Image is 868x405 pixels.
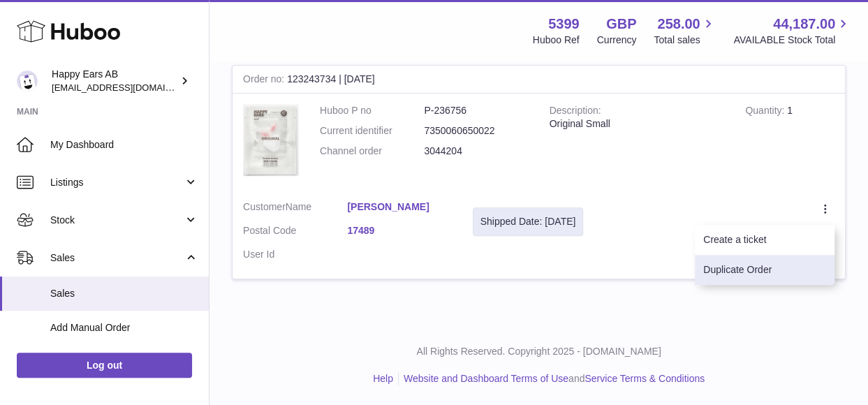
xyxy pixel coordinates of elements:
strong: 5399 [548,15,580,34]
span: Stock [50,214,184,227]
div: 123243734 | [DATE] [233,66,845,94]
span: My Dashboard [50,138,198,152]
a: [PERSON_NAME] [347,200,451,214]
dt: Current identifier [320,124,424,138]
dt: Postal Code [243,224,347,241]
div: Shipped Date: [DATE] [480,215,576,228]
strong: GBP [606,15,636,34]
div: Original Small [550,117,725,131]
span: Total sales [654,34,716,47]
dt: Channel order [320,145,424,158]
div: Huboo Ref [533,34,580,47]
span: 44,187.00 [773,15,835,34]
strong: Description [550,105,601,119]
span: Sales [50,287,198,300]
span: [EMAIL_ADDRESS][DOMAIN_NAME] [52,82,205,93]
a: Help [373,373,393,384]
a: Log out [17,353,192,378]
li: and [399,372,705,385]
span: AVAILABLE Stock Total [733,34,851,47]
span: Listings [50,176,184,189]
div: Happy Ears AB [52,68,177,94]
a: Website and Dashboard Terms of Use [404,373,568,384]
a: 44,187.00 AVAILABLE Stock Total [733,15,851,47]
img: 53991712582197.png [243,104,299,176]
dd: 7350060650022 [424,124,528,138]
p: All Rights Reserved. Copyright 2025 - [DOMAIN_NAME] [221,345,857,358]
li: Duplicate Order [695,255,834,285]
a: 17489 [347,224,451,237]
span: Add Manual Order [50,321,198,334]
a: 258.00 Total sales [654,15,716,47]
dt: Huboo P no [320,104,424,117]
dt: User Id [243,248,347,261]
dd: P-236756 [424,104,528,117]
span: Sales [50,251,184,265]
strong: Quantity [745,105,787,119]
span: Customer [243,201,286,212]
span: 258.00 [657,15,700,34]
a: Service Terms & Conditions [584,373,705,384]
td: 1 [735,94,845,190]
strong: Order no [243,73,287,88]
img: 3pl@happyearsearplugs.com [17,71,38,91]
dt: Name [243,200,347,217]
li: Create a ticket [695,225,834,255]
div: Currency [597,34,637,47]
dd: 3044204 [424,145,528,158]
